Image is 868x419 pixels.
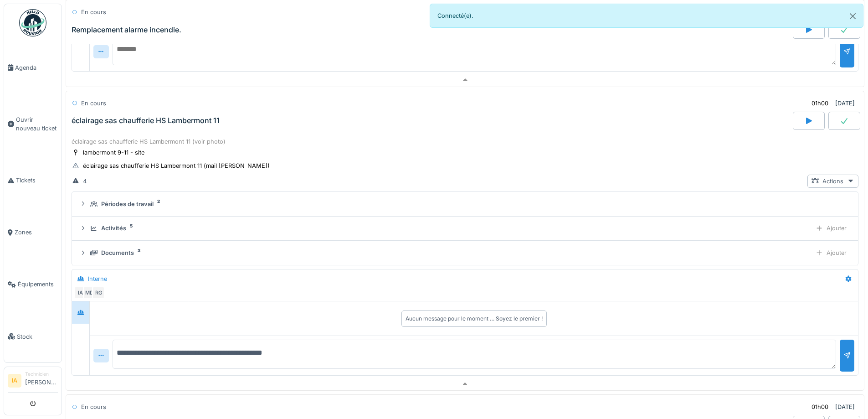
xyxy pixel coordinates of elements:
[83,177,87,186] div: 4
[842,4,863,28] button: Close
[812,403,828,411] div: 01h00
[4,310,62,362] a: Stock
[83,161,270,170] div: éclairage sas chaufferie HS Lambermont 11 (mail [PERSON_NAME])
[101,200,154,208] div: Périodes de travail
[8,374,21,388] li: IA
[15,63,58,72] span: Agenda
[430,4,864,28] div: Connecté(e).
[92,286,105,299] div: RG
[25,371,58,378] div: Technicien
[835,99,855,108] div: [DATE]
[8,371,58,393] a: IA Technicien[PERSON_NAME]
[4,41,62,93] a: Agenda
[17,332,58,341] span: Stock
[81,8,106,16] div: En cours
[15,228,58,237] span: Zones
[4,93,62,154] a: Ouvrir nouveau ticket
[18,280,58,289] span: Équipements
[406,315,543,323] div: Aucun message pour le moment … Soyez le premier !
[16,115,58,133] span: Ouvrir nouveau ticket
[88,274,107,283] div: Interne
[25,371,58,390] li: [PERSON_NAME]
[19,9,46,36] img: Badge_color-CXgf-gQk.svg
[81,99,106,108] div: En cours
[74,286,87,299] div: IA
[16,176,58,185] span: Tickets
[72,26,181,34] div: Remplacement alarme incendie.
[76,220,854,237] summary: Activités5Ajouter
[812,222,851,235] div: Ajouter
[4,259,62,310] a: Équipements
[835,403,855,411] div: [DATE]
[76,196,854,212] summary: Périodes de travail2
[76,244,854,261] summary: Documents3Ajouter
[812,246,851,259] div: Ajouter
[101,248,134,257] div: Documents
[812,99,828,108] div: 01h00
[4,207,62,259] a: Zones
[807,175,858,188] div: Actions
[101,224,126,233] div: Activités
[4,155,62,207] a: Tickets
[83,286,96,299] div: MD
[81,403,106,411] div: En cours
[72,137,858,146] div: éclairage sas chaufferie HS Lambermont 11 (voir photo)
[72,116,220,125] div: éclairage sas chaufferie HS Lambermont 11
[83,148,144,157] div: lambermont 9-11 - site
